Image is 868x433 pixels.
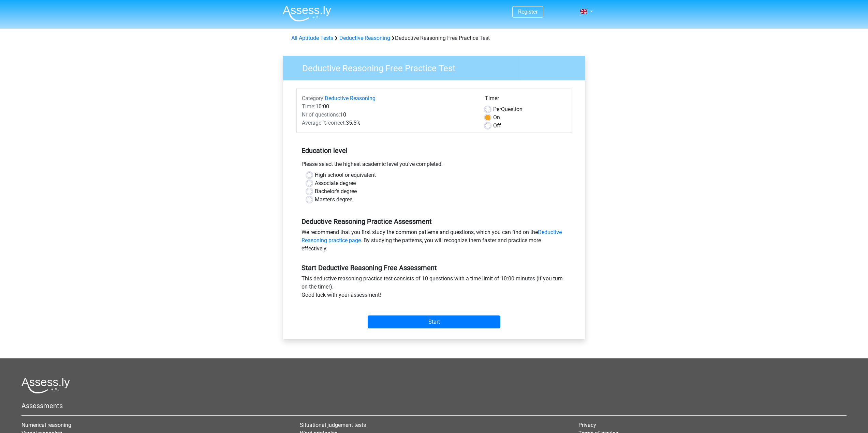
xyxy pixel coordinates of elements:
[493,113,500,122] label: On
[315,171,376,179] label: High school or equivalent
[325,95,376,102] a: Deductive Reasoning
[297,103,480,111] div: 10:00
[485,94,567,105] div: Timer
[296,160,572,171] div: Please select the highest academic level you’ve completed.
[21,377,70,393] img: Assessly logo
[302,120,346,126] span: Average % correct:
[493,105,523,113] label: Question
[315,179,356,187] label: Associate degree
[296,228,572,256] div: We recommend that you first study the common patterns and questions, which you can find on the . ...
[297,119,480,127] div: 35.5%
[283,5,331,21] img: Assessly
[315,196,352,204] label: Master's degree
[339,35,390,41] a: Deductive Reasoning
[296,275,572,302] div: This deductive reasoning practice test consists of 10 questions with a time limit of 10:00 minute...
[291,35,333,41] a: All Aptitude Tests
[493,106,501,112] span: Per
[301,264,567,272] h5: Start Deductive Reasoning Free Assessment
[300,422,366,428] a: Situational judgement tests
[297,111,480,119] div: 10
[315,187,357,196] label: Bachelor's degree
[301,217,567,226] h5: Deductive Reasoning Practice Assessment
[289,34,580,42] div: Deductive Reasoning Free Practice Test
[302,111,340,118] span: Nr of questions:
[294,60,580,74] h3: Deductive Reasoning Free Practice Test
[301,144,567,157] h5: Education level
[578,422,596,428] a: Privacy
[493,122,501,130] label: Off
[302,95,325,102] span: Category:
[518,9,538,15] a: Register
[302,103,315,110] span: Time:
[21,402,847,410] h5: Assessments
[21,422,71,428] a: Numerical reasoning
[368,315,500,328] input: Start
